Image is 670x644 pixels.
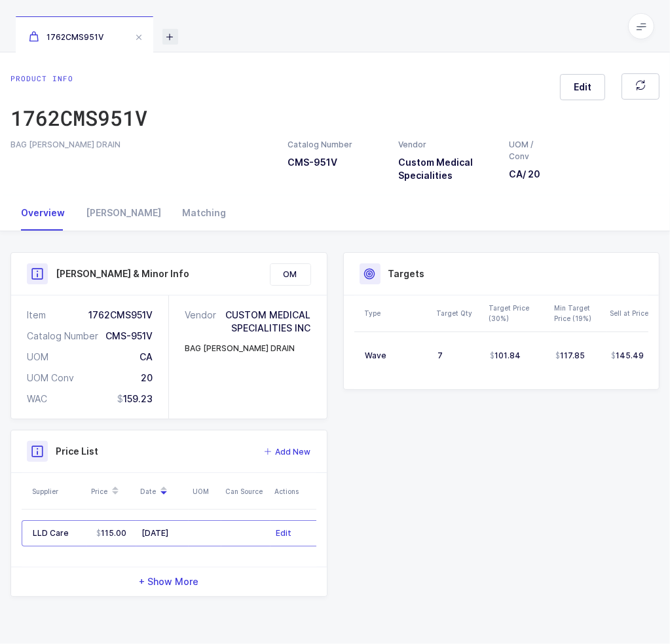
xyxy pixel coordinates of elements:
[75,195,172,231] div: [PERSON_NAME]
[172,195,236,231] div: Matching
[141,528,183,539] div: [DATE]
[56,267,189,280] h3: [PERSON_NAME] & Minor Info
[270,264,310,285] div: OM
[556,350,586,361] span: 117.85
[10,139,272,151] div: BAG [PERSON_NAME] DRAIN
[388,267,425,280] h3: Targets
[117,392,153,406] div: 159.23
[27,371,74,385] div: UOM Conv
[398,139,493,151] div: Vendor
[437,308,481,318] div: Target Qty
[276,445,311,459] span: Add New
[91,480,132,502] div: Price
[27,350,48,364] div: UOM
[10,195,75,231] div: Overview
[555,303,603,324] div: Min Target Price (19%)
[265,445,311,459] button: Add New
[193,486,217,497] div: UOM
[509,139,549,162] div: UOM / Conv
[489,303,547,324] div: Target Price (30%)
[523,168,540,180] span: / 20
[574,81,591,94] span: Edit
[97,528,127,539] span: 115.00
[141,371,153,385] div: 20
[10,73,147,84] div: Product info
[612,350,644,361] span: 145.49
[185,309,221,335] div: Vendor
[27,392,47,406] div: WAC
[29,32,103,42] span: 1762CMS951V
[274,486,319,497] div: Actions
[225,486,267,497] div: Can Source
[33,528,82,539] div: LLD Care
[11,567,327,596] div: + Show More
[221,309,311,335] div: CUSTOM MEDICAL SPECIALITIES INC
[491,350,521,361] span: 101.84
[276,527,291,540] button: Edit
[398,156,493,182] h3: Custom Medical Specialities
[365,350,387,360] span: Wave
[56,445,98,458] h3: Price List
[185,343,295,354] div: BAG [PERSON_NAME] DRAIN
[560,74,605,100] button: Edit
[509,168,549,181] h3: CA
[140,480,185,502] div: Date
[140,350,153,364] div: CA
[438,350,443,360] span: 7
[32,486,83,497] div: Supplier
[139,575,198,588] span: + Show More
[610,308,655,318] div: Sell at Price
[365,308,429,318] div: Type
